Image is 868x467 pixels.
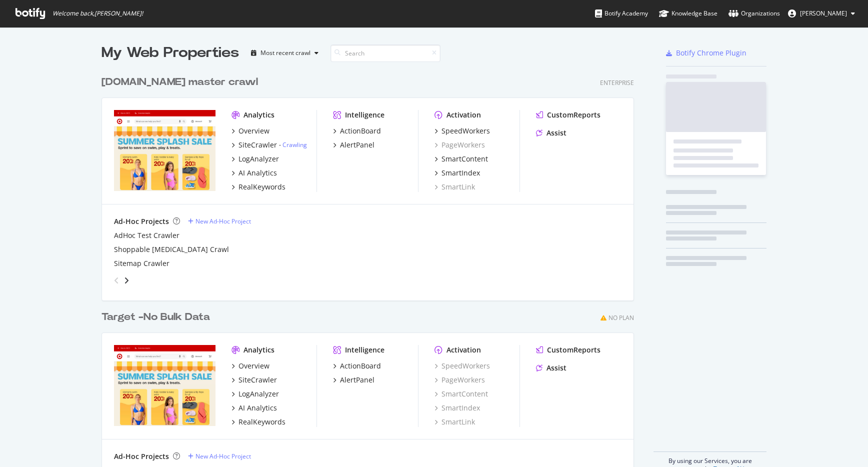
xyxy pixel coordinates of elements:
[547,345,600,355] div: CustomReports
[238,375,277,385] div: SiteCrawler
[608,313,634,322] div: No Plan
[231,140,307,150] a: SiteCrawler- Crawling
[238,126,269,136] div: Overview
[800,9,847,17] span: Noah Turner
[114,230,179,240] a: AdHoc Test Crawler
[600,78,634,87] div: Enterprise
[243,110,274,120] div: Analytics
[434,417,475,427] a: SmartLink
[333,126,381,136] a: ActionBoard
[279,140,307,149] div: -
[434,389,488,399] a: SmartContent
[238,417,285,427] div: RealKeywords
[434,375,485,385] a: PageWorkers
[780,5,863,21] button: [PERSON_NAME]
[188,452,251,460] a: New Ad-Hoc Project
[345,110,384,120] div: Intelligence
[110,272,123,288] div: angle-left
[101,75,262,89] a: [DOMAIN_NAME] master crawl
[101,310,214,324] a: Target -No Bulk Data
[238,182,285,192] div: RealKeywords
[441,154,488,164] div: SmartContent
[547,110,600,120] div: CustomReports
[333,375,374,385] a: AlertPanel
[188,217,251,225] a: New Ad-Hoc Project
[434,140,485,150] a: PageWorkers
[247,45,322,61] button: Most recent crawl
[434,154,488,164] a: SmartContent
[441,126,490,136] div: SpeedWorkers
[260,50,310,56] div: Most recent crawl
[446,345,481,355] div: Activation
[333,140,374,150] a: AlertPanel
[536,345,600,355] a: CustomReports
[546,128,566,138] div: Assist
[595,8,648,18] div: Botify Academy
[340,126,381,136] div: ActionBoard
[231,403,277,413] a: AI Analytics
[434,168,480,178] a: SmartIndex
[231,375,277,385] a: SiteCrawler
[666,48,746,58] a: Botify Chrome Plugin
[231,126,269,136] a: Overview
[536,363,566,373] a: Assist
[340,375,374,385] div: AlertPanel
[114,216,169,226] div: Ad-Hoc Projects
[676,48,746,58] div: Botify Chrome Plugin
[195,217,251,225] div: New Ad-Hoc Project
[231,168,277,178] a: AI Analytics
[434,182,475,192] a: SmartLink
[101,310,210,324] div: Target -No Bulk Data
[330,44,440,62] input: Search
[114,244,229,254] a: Shoppable [MEDICAL_DATA] Crawl
[238,389,279,399] div: LogAnalyzer
[114,451,169,461] div: Ad-Hoc Projects
[114,345,215,426] img: targetsecondary.com
[333,361,381,371] a: ActionBoard
[659,8,717,18] div: Knowledge Base
[114,110,215,191] img: www.target.com
[114,258,169,268] a: Sitemap Crawler
[238,154,279,164] div: LogAnalyzer
[231,182,285,192] a: RealKeywords
[434,403,480,413] a: SmartIndex
[536,110,600,120] a: CustomReports
[238,403,277,413] div: AI Analytics
[101,75,258,89] div: [DOMAIN_NAME] master crawl
[345,345,384,355] div: Intelligence
[441,168,480,178] div: SmartIndex
[434,361,490,371] a: SpeedWorkers
[340,361,381,371] div: ActionBoard
[728,8,780,18] div: Organizations
[243,345,274,355] div: Analytics
[446,110,481,120] div: Activation
[123,275,130,285] div: angle-right
[231,389,279,399] a: LogAnalyzer
[340,140,374,150] div: AlertPanel
[546,363,566,373] div: Assist
[434,126,490,136] a: SpeedWorkers
[231,154,279,164] a: LogAnalyzer
[52,9,143,17] span: Welcome back, [PERSON_NAME] !
[231,417,285,427] a: RealKeywords
[536,128,566,138] a: Assist
[238,168,277,178] div: AI Analytics
[238,361,269,371] div: Overview
[231,361,269,371] a: Overview
[282,140,307,149] a: Crawling
[238,140,277,150] div: SiteCrawler
[195,452,251,460] div: New Ad-Hoc Project
[101,43,239,63] div: My Web Properties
